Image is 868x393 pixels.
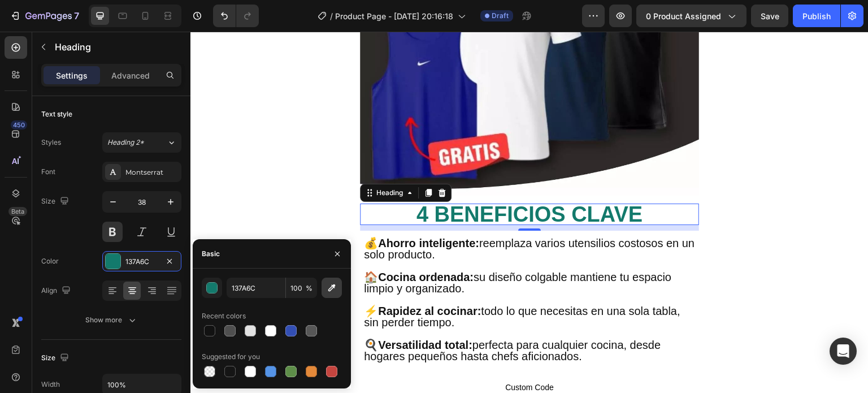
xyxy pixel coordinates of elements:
div: Size [41,351,71,366]
span: Draft [492,11,509,21]
div: Beta [8,207,27,216]
span: 0 product assigned [646,10,721,22]
div: 137A6C [125,257,158,267]
p: Settings [56,70,88,81]
div: Width [41,379,60,390]
button: Heading 2* [102,132,181,153]
div: Basic [202,249,220,259]
button: Save [751,5,788,27]
iframe: Design area [190,32,868,393]
button: Show more [41,310,181,330]
button: 7 [5,5,84,27]
button: Publish [793,5,840,27]
div: 450 [11,120,27,129]
p: Heading [55,40,177,54]
span: / [330,10,333,22]
span: Heading 2* [107,137,144,148]
div: Size [41,194,71,209]
div: Open Intercom Messenger [830,338,857,365]
div: Undo/Redo [213,5,259,27]
input: Eg: FFFFFF [227,278,285,298]
span: % [306,283,313,293]
p: Advanced [111,70,150,81]
div: Styles [41,137,61,148]
div: Montserrat [125,167,179,178]
div: Recent colors [202,311,246,321]
div: Suggested for you [202,352,260,362]
div: Show more [85,314,138,326]
div: Publish [802,10,831,22]
span: Product Page - [DATE] 20:16:18 [335,10,453,22]
div: Align [41,283,73,299]
div: Text style [41,109,72,119]
span: Save [761,11,779,21]
div: Color [41,256,59,266]
button: 0 product assigned [636,5,747,27]
div: Font [41,167,55,177]
p: 7 [74,9,79,23]
span: Custom Code [198,349,480,362]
